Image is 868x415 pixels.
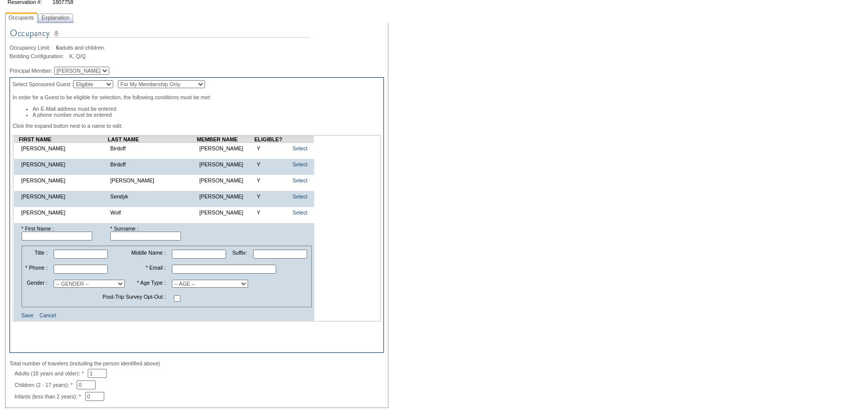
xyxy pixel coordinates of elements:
a: Select [293,210,308,216]
td: [PERSON_NAME] [19,159,108,170]
img: Occupancy [10,27,310,45]
span: Infants (less than 2 years): * [15,393,85,399]
a: Select [293,177,308,183]
td: [PERSON_NAME] [108,175,197,186]
td: Y [254,159,287,170]
td: ELIGIBLE? [254,136,287,143]
td: [PERSON_NAME] [19,191,108,202]
div: Total number of travelers (including the person identified above) [10,360,384,366]
a: Select [293,145,308,151]
td: [PERSON_NAME] [19,207,108,218]
td: [PERSON_NAME] [197,159,255,170]
td: * Email : [128,262,168,276]
td: * Surname : [108,223,197,243]
li: An E-Mail address must be entered [33,106,381,112]
span: Occupancy Limit: [10,45,55,51]
td: [PERSON_NAME] [197,207,255,218]
td: * Phone : [23,262,50,276]
span: Adults (18 years and older): * [15,370,88,376]
a: Save [22,312,34,318]
td: LAST NAME [108,136,197,143]
td: [PERSON_NAME] [19,175,108,186]
td: [PERSON_NAME] [197,191,255,202]
td: Post-Trip Survey Opt-Out : [23,291,168,306]
td: Y [254,207,287,218]
td: Y [254,175,287,186]
td: Suffix: [230,247,250,261]
div: adults and children. [10,45,384,51]
div: Select Sponsored Guest : In order for a Guest to be eligible for selection, the following conditi... [10,77,384,353]
span: K, Q/Q [69,53,86,59]
td: FIRST NAME [19,136,108,143]
td: Gender : [23,277,50,290]
td: Middle Name : [128,247,168,261]
td: * First Name : [19,223,108,243]
span: 6 [56,45,59,51]
td: Birdoff [108,159,197,170]
td: * Age Type : [128,277,168,290]
li: A phone number must be entered [33,112,381,118]
td: Y [254,143,287,154]
td: Sendyk [108,191,197,202]
span: Explanation [40,13,72,23]
span: Principal Member: [10,68,53,74]
td: [PERSON_NAME] [19,143,108,154]
td: Y [254,191,287,202]
td: [PERSON_NAME] [197,175,255,186]
span: Bedding Configuration: [10,53,68,59]
span: Children (2 - 17 years): * [15,382,77,388]
td: Wolf [108,207,197,218]
a: Select [293,193,308,199]
a: Select [293,161,308,167]
span: Occupants [7,13,36,23]
td: [PERSON_NAME] [197,143,255,154]
a: Cancel [40,312,56,318]
td: Title : [23,247,50,261]
td: Birdoff [108,143,197,154]
td: MEMBER NAME [197,136,255,143]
